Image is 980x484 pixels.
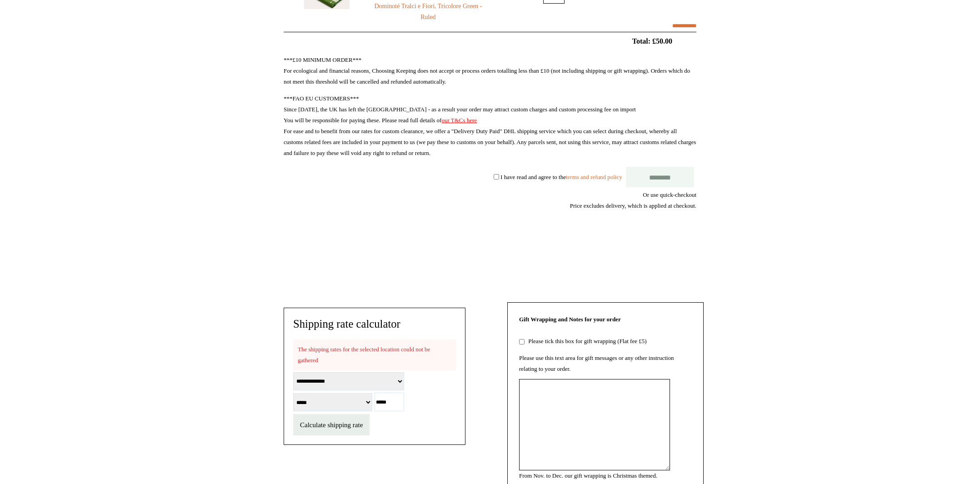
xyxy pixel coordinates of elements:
label: Please use this text area for gift messages or any other instruction relating to your order. [519,354,674,372]
div: Price excludes delivery, which is applied at checkout. [284,200,696,211]
span: Calculate shipping rate [300,421,363,429]
div: Or use quick-checkout [284,190,696,211]
button: Calculate shipping rate [293,414,370,435]
label: I have read and agree to the [500,173,622,180]
h2: Total: £50.00 [263,37,717,45]
div: The shipping rates for the selected location could not be gathered [293,339,456,370]
a: our T&Cs here [441,117,477,124]
input: Postcode [375,393,404,411]
form: select location [293,370,456,435]
h4: Shipping rate calculator [293,317,456,331]
iframe: PayPal-paypal [628,244,696,269]
p: ***FAO EU CUSTOMERS*** Since [DATE], the UK has left the [GEOGRAPHIC_DATA] - as a result your ord... [284,93,696,159]
p: ***£10 MINIMUM ORDER*** For ecological and financial reasons, Choosing Keeping does not accept or... [284,55,696,87]
a: terms and refund policy [566,173,622,180]
strong: Gift Wrapping and Notes for your order [519,316,621,323]
label: Please tick this box for gift wrapping (Flat fee £5) [526,338,646,344]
